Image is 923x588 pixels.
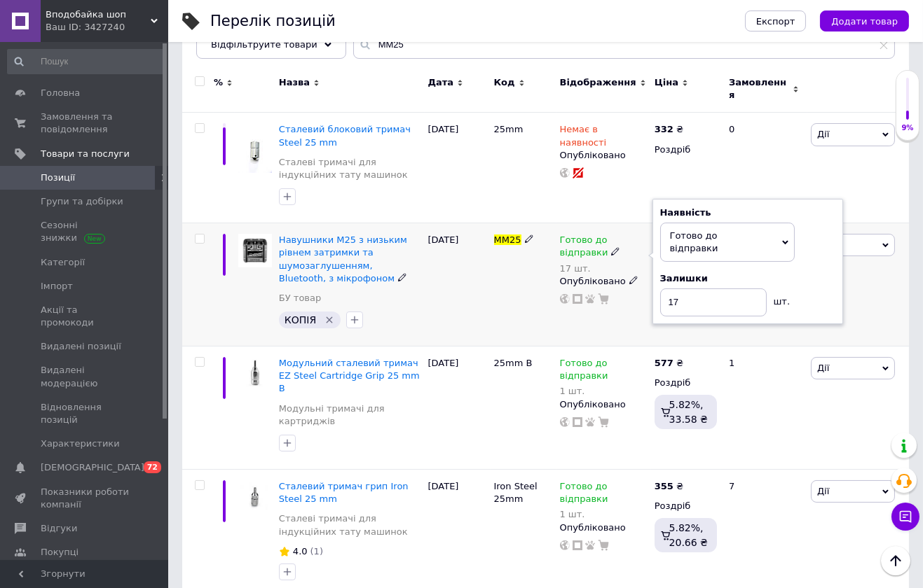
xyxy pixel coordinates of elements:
a: Модульний сталевий тримач EZ Steel Cartridge Grip 25 mm B [279,358,420,393]
span: 4.0 [293,546,308,556]
span: 25mm [494,124,524,134]
span: Готово до відправки [670,230,718,253]
div: [DATE] [425,113,491,223]
span: [DEMOGRAPHIC_DATA] [41,461,144,474]
img: Стальной блочный держатель Steel 25mm [238,123,272,173]
a: БУ товар [279,292,321,304]
a: Модульні тримачі для картриджів [279,402,421,428]
span: Дата [428,76,454,89]
a: Сталеві тримачі для індукційних тату машинок [279,156,421,181]
div: Ваш ID: 3427240 [46,21,168,34]
b: 355 [655,481,674,491]
div: Роздріб [655,377,717,389]
span: Сезонні знижки [41,219,130,244]
span: Замовлення та повідомлення [41,111,130,136]
div: 1 шт. [560,509,648,519]
span: Ціна [655,76,678,89]
button: Додати товар [820,10,909,31]
div: Наявність [660,206,835,219]
span: Видалені позиції [41,340,121,353]
span: (1) [310,546,323,556]
a: Сталеві тримачі для індукційних тату машинок [279,512,421,538]
div: Залишки [660,272,835,285]
input: Пошук по назві позиції, артикулу і пошуковим запитам [353,31,895,59]
div: Роздріб [655,143,717,156]
span: Акції та промокоди [41,304,130,329]
span: 5.82%, 20.66 ₴ [669,522,708,547]
div: Опубліковано [560,149,648,162]
div: 1 [720,346,807,470]
span: Показники роботи компанії [41,486,130,511]
button: Експорт [745,10,807,31]
span: Покупці [41,546,78,559]
span: Категорії [41,256,85,269]
span: Групи та добірки [41,195,123,208]
span: Назва [279,76,310,89]
div: ₴ [655,357,683,370]
svg: Видалити мітку [324,314,335,325]
div: [DATE] [425,223,491,346]
div: Опубліковано [560,521,648,534]
span: Iron Steel 25mm [494,481,538,504]
span: Дії [817,129,829,139]
div: 0 [720,113,807,223]
span: % [214,76,223,89]
span: Код [494,76,515,89]
b: 332 [655,124,674,134]
span: Відфільтруйте товари [211,39,317,50]
span: Позиції [41,171,75,184]
span: Готово до відправки [560,358,608,385]
img: Стальной держатель грип Iron Steel 25mm [238,480,272,514]
span: Товари та послуги [41,148,130,160]
div: 17 шт. [560,263,648,274]
div: 9% [896,123,919,133]
span: Видалені модерацією [41,364,130,389]
div: ₴ [655,480,683,493]
button: Наверх [881,546,910,575]
span: MM25 [494,234,521,245]
b: 577 [655,358,674,368]
span: Головна [41,87,80,99]
a: Навушники M25 з низьким рівнем затримки та шумозаглушенням, Bluetooth, з мікрофоном [279,234,407,283]
div: ₴ [655,123,683,136]
span: Готово до відправки [560,481,608,508]
span: Готово до відправки [560,234,608,262]
span: Замовлення [729,76,789,101]
div: Опубліковано [560,275,648,288]
span: Імпорт [41,280,73,293]
span: 25mm B [494,358,533,368]
div: Опубліковано [560,398,648,411]
span: Експорт [756,16,795,27]
span: Відновлення позицій [41,401,130,426]
span: 72 [144,461,161,473]
span: КОПІЯ [285,314,316,325]
a: Сталевий тримач грип Iron Steel 25 mm [279,481,409,504]
img: Модульный стальной держатель EZ Steel Cartridge Grip 25mm B [238,357,272,391]
button: Чат з покупцем [891,503,919,531]
div: Роздріб [655,500,717,512]
span: Відгуки [41,522,77,535]
img: Наушники M25 с низким уровнем задержки и шумоподавлением, Bluetooth, с микрофоном [238,234,272,267]
span: Дії [817,363,829,373]
span: Відображення [560,76,636,89]
span: Характеристики [41,437,120,450]
span: 5.82%, 33.58 ₴ [669,399,708,424]
span: Немає в наявності [560,124,607,151]
a: Сталевий блоковий тримач Steel 25 mm [279,124,411,147]
div: 1 шт. [560,386,648,396]
span: Дії [817,486,829,496]
div: Перелік позицій [210,14,336,29]
div: шт. [767,288,795,308]
input: Пошук [7,49,165,74]
span: Вподобайка шоп [46,8,151,21]
span: Додати товар [831,16,898,27]
div: [DATE] [425,346,491,470]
